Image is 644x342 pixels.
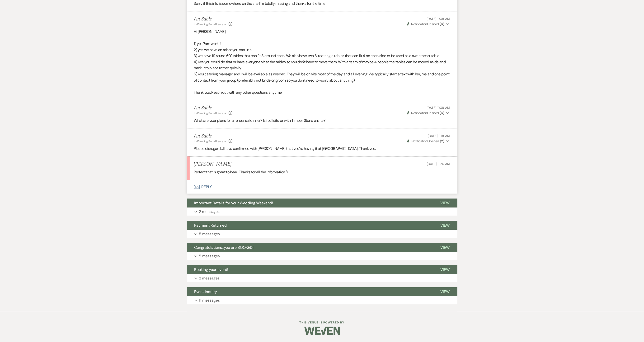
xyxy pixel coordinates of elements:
[194,245,254,250] span: Congratulations...you are BOOKED!
[194,16,233,22] h5: Art Sable
[406,139,450,144] button: NotificationOpened (2)
[187,230,457,238] button: 5 messages
[187,274,457,282] button: 2 messages
[441,267,450,272] span: View
[194,161,232,167] h5: [PERSON_NAME]
[194,0,450,7] p: Sorry if this info is somewhere on the site I'm totally missing and thanks for the time!
[194,41,450,47] p: 1) yes 7am works!
[194,169,450,175] p: Perfect that is great to hear! Thanks for all the information :)
[440,111,444,115] strong: ( 6 )
[194,117,450,124] p: What are your plans for a rehearsal dinner? Is it offsite or with Timber Stone onsite?
[411,22,427,26] span: Notification
[194,289,217,294] span: Event Inquiry
[194,139,228,143] button: to: Planning Portal Users
[406,22,450,27] button: NotificationOpened (6)
[194,22,223,26] span: to: Planning Portal Users
[187,265,433,274] button: Booking your event!
[194,111,223,115] span: to: Planning Portal Users
[199,275,220,281] p: 2 messages
[427,106,450,110] span: [DATE] 11:09 AM
[304,322,340,339] img: Weven Logo
[411,139,427,143] span: Notification
[187,252,457,260] button: 5 messages
[199,231,220,237] p: 5 messages
[194,89,450,96] p: Thank you. Reach out with any other questions anytime.
[194,105,233,111] h5: Art Sable
[427,162,450,166] span: [DATE] 9:26 AM
[433,221,457,230] button: View
[194,146,450,152] p: Please disregard....I have confirmed with [PERSON_NAME] that you're having it at [GEOGRAPHIC_DATA...
[433,287,457,296] button: View
[199,253,220,259] p: 5 messages
[194,71,450,83] p: 5) you catering manager and I will be available as needed. They will be on site most of the day a...
[194,47,450,53] p: 2) yes we have an arbor you can use
[441,200,450,205] span: View
[411,111,427,115] span: Notification
[187,296,457,304] button: 11 messages
[407,139,444,143] span: Opened
[194,133,233,139] h5: Art Sable
[433,265,457,274] button: View
[187,199,433,208] button: Important Details for your Wedding Weekend!
[194,111,228,115] button: to: Planning Portal Users
[194,267,228,272] span: Booking your event!
[187,243,433,252] button: Congratulations...you are BOOKED!
[194,139,223,143] span: to: Planning Portal Users
[440,22,444,26] strong: ( 6 )
[433,243,457,252] button: View
[194,59,450,71] p: 4) yes you could do that or have everyone sit at the tables so you don't have to move them. With ...
[441,289,450,294] span: View
[187,287,433,296] button: Event Inquiry
[194,223,227,228] span: Payment Returned
[187,221,433,230] button: Payment Returned
[187,180,457,194] button: Reply
[441,223,450,228] span: View
[441,245,450,250] span: View
[406,111,450,116] button: NotificationOpened (6)
[187,208,457,216] button: 2 messages
[427,17,450,21] span: [DATE] 11:08 AM
[407,22,444,26] span: Opened
[199,297,220,303] p: 11 messages
[407,111,444,115] span: Opened
[440,139,444,143] strong: ( 2 )
[194,22,228,26] button: to: Planning Portal Users
[428,134,450,138] span: [DATE] 9:18 AM
[199,209,220,215] p: 2 messages
[433,199,457,208] button: View
[194,53,450,59] p: 3) we have 19 round 60" tables that can fit 8 around each. We also have two 8' rectangle tables t...
[194,200,273,205] span: Important Details for your Wedding Weekend!
[194,29,450,35] p: Hi [PERSON_NAME]!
